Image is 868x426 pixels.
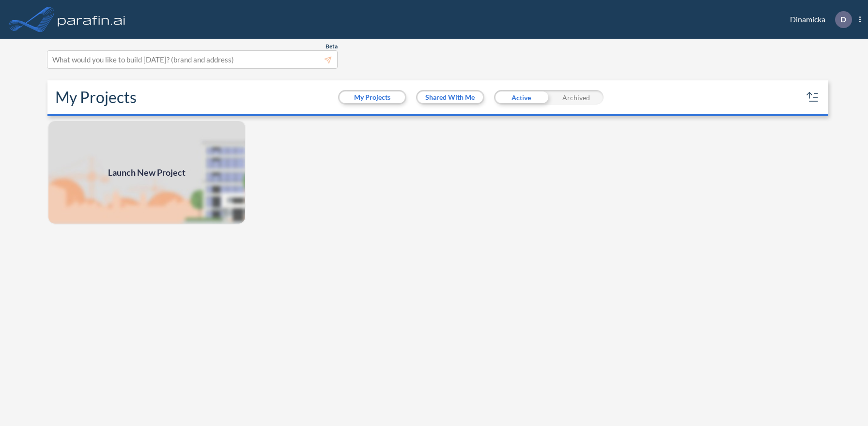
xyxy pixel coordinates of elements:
div: Dinamicka [775,11,861,28]
button: Shared With Me [418,91,483,103]
img: add [47,120,246,225]
button: sort [805,90,821,105]
div: Archived [549,90,604,105]
a: Launch New Project [47,120,246,225]
button: My Projects [340,91,405,103]
span: Launch New Project [108,166,186,179]
span: Beta [325,43,338,50]
div: Active [494,90,549,105]
img: logo [56,10,127,29]
h2: My Projects [55,88,137,106]
p: D [840,15,846,24]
